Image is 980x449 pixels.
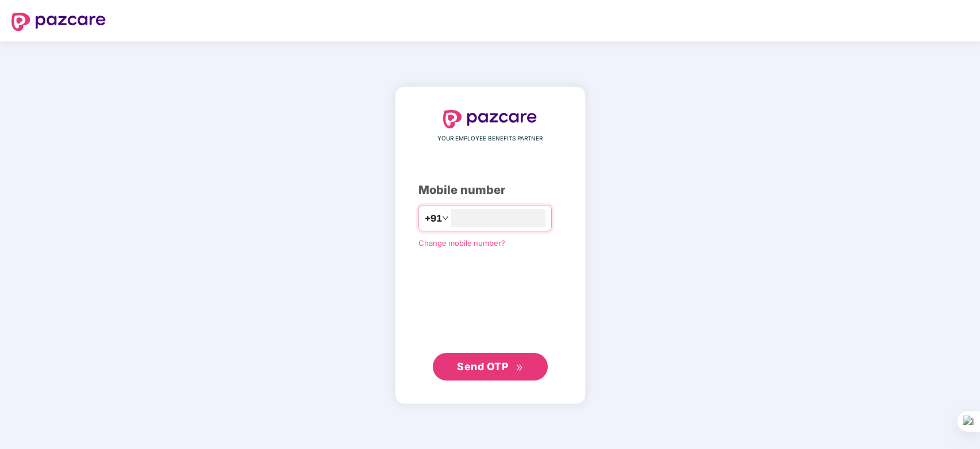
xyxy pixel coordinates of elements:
[437,134,543,143] span: YOUR EMPLOYEE BENEFITS PARTNER
[516,364,523,371] span: double-right
[457,360,508,372] span: Send OTP
[425,211,442,226] span: +91
[442,215,449,222] span: down
[418,238,505,248] a: Change mobile number?
[418,181,562,199] div: Mobile number
[11,13,106,31] img: logo
[443,110,537,128] img: logo
[433,353,548,380] button: Send OTPdouble-right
